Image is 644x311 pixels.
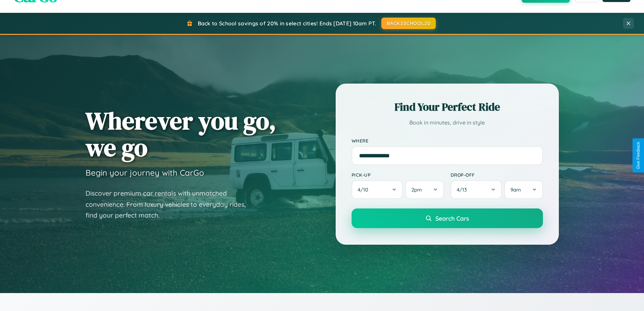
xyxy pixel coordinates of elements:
span: 4 / 10 [358,186,372,193]
span: 4 / 13 [457,186,470,193]
span: 2pm [411,186,422,193]
span: 9am [510,186,521,193]
span: Search Cars [435,215,469,222]
h2: Find Your Perfect Ride [352,99,543,114]
button: 2pm [405,180,444,199]
button: Search Cars [352,208,543,228]
span: Back to School savings of 20% in select cities! Ends [DATE] 10am PT. [198,20,376,27]
label: Where [352,138,543,143]
button: BACK2SCHOOL20 [381,18,436,29]
p: Book in minutes, drive in style [352,118,543,128]
p: Discover premium car rentals with unmatched convenience. From luxury vehicles to everyday rides, ... [86,188,255,221]
h3: Begin your journey with CarGo [86,168,204,178]
button: 4/13 [451,180,502,199]
label: Pick-up [352,172,444,178]
h1: Wherever you go, we go [86,107,276,161]
div: Give Feedback [636,142,641,169]
label: Drop-off [451,172,543,178]
button: 4/10 [352,180,403,199]
button: 9am [504,180,543,199]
